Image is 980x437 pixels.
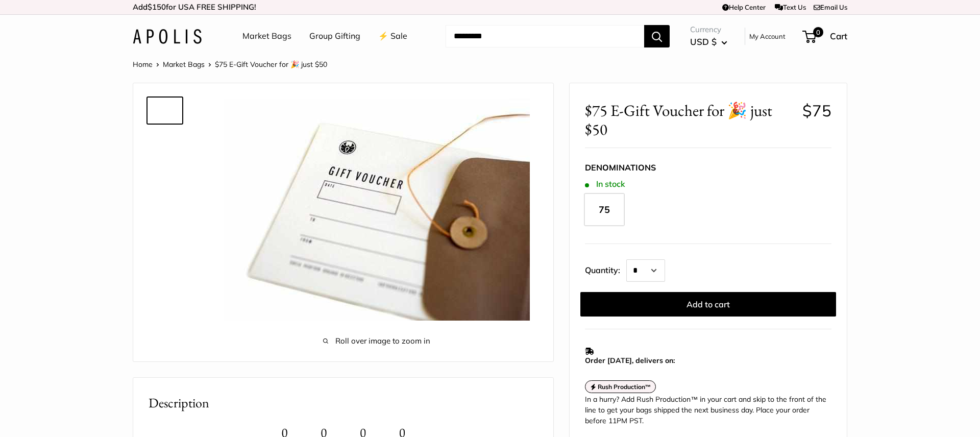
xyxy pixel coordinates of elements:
[585,356,675,365] strong: Order [DATE], delivers on:
[690,34,727,50] button: USD $
[580,292,836,317] button: Add to cart
[830,31,847,41] span: Cart
[749,30,786,42] a: My Account
[585,101,795,139] span: $75 E-Gift Voucher for 🎉 just $50
[446,25,644,47] input: Search...
[163,60,205,69] a: Market Bags
[133,29,202,44] img: Apolis
[215,334,538,348] span: Roll over image to zoom in
[814,3,847,11] a: Email Us
[133,60,153,69] a: Home
[585,162,656,173] strong: Denominations
[599,204,610,215] span: 75
[598,383,651,391] strong: Rush Production™
[690,36,717,47] span: USD $
[690,22,727,37] span: Currency
[146,96,183,124] a: $75 E-Gift Voucher for 🎉 just $50
[775,3,806,11] a: Text Us
[585,179,625,189] span: In stock
[722,3,766,11] a: Help Center
[644,25,670,47] button: Search
[803,28,847,44] a: 0 Cart
[309,29,360,44] a: Group Gifting
[584,193,625,227] label: 75
[813,27,823,37] span: 0
[378,29,407,44] a: ⚡️ Sale
[802,101,831,120] span: $75
[149,393,538,413] h2: Description
[242,29,291,44] a: Market Bags
[148,2,166,12] span: $150
[585,256,626,282] label: Quantity:
[224,99,530,321] img: $75 E-Gift Voucher for 🎉 just $50
[215,60,327,69] span: $75 E-Gift Voucher for 🎉 just $50
[133,58,327,71] nav: Breadcrumb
